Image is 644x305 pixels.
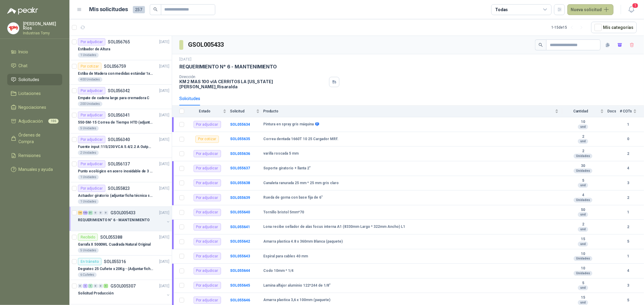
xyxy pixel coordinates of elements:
p: Dirección [179,75,327,79]
div: Por adjudicar [78,87,105,94]
p: [DATE] [159,161,169,167]
div: Por adjudicar [194,223,221,231]
p: [DATE] [159,259,169,265]
p: [DATE] [159,283,169,289]
p: SOL056341 [108,113,130,117]
div: und [578,183,588,188]
b: 3 [620,180,637,186]
button: Nueva solicitud [567,4,614,15]
p: SOL056759 [104,64,126,68]
a: RecibidoSOL055388[DATE] Garrafa X 5000ML Cuadrada Natural Original5 Unidades [69,231,172,256]
div: 1 [104,284,108,288]
a: Inicio [7,46,62,58]
b: SOL055639 [230,196,250,200]
b: 4 [562,193,604,198]
th: Estado [188,105,230,117]
span: 1 [632,3,639,8]
a: Por adjudicarSOL056765[DATE] Estibador de Altura1 Unidades [69,36,172,60]
p: SOL055316 [104,259,126,264]
div: 1 Unidades [78,53,99,58]
p: [DATE] [159,112,169,118]
p: SOL056342 [108,89,130,93]
div: 200 Unidades [78,102,102,106]
a: Por cotizarSOL056759[DATE] Estiba de Madera con medidas estándar 1x120x15 de alto400 Unidades [69,60,172,85]
b: Amarra plastica 3,6 x 100mm (paquete) [263,298,330,303]
div: Por adjudicar [194,253,221,260]
button: Mís categorías [591,22,637,33]
a: SOL055634 [230,122,250,127]
p: REQUERIMIENTO N° 6 - MANTENIMIENTO [179,64,277,70]
span: Negociaciones [19,104,46,111]
div: 1 Unidades [78,199,99,204]
p: [DATE] [159,186,169,191]
button: 1 [626,4,637,15]
p: Empate de cadena largo para cremadora C [78,95,149,101]
p: [DATE] [159,234,169,240]
span: Órdenes de Compra [19,132,56,145]
th: Cantidad [562,105,607,117]
th: Solicitud [230,105,263,117]
b: Tornillo bristol 5mm*70 [263,210,304,215]
b: Amarra plastica 4.8 x 360mm Blanca (paquete) [263,239,343,244]
th: Docs [607,105,620,117]
p: [DATE] [159,39,169,45]
div: 21 [88,211,93,215]
p: SOL056340 [108,137,130,142]
b: Soporte giratorio + llanta 2" [263,166,311,171]
b: 5 [620,297,637,303]
b: 3 [620,283,637,288]
th: Producto [263,105,562,117]
p: REQUERIMIENTO N° 6 - MANTENIMIENTO [78,217,150,223]
div: 153 [83,211,88,215]
a: SOL055638 [230,181,250,185]
span: Chat [19,62,28,69]
b: 10 [562,266,604,271]
b: SOL055642 [230,239,250,244]
span: Remisiones [19,152,41,159]
a: Órdenes de Compra [7,129,62,147]
span: 106 [48,119,59,124]
b: 0 [620,136,637,142]
p: [DATE] [159,137,169,143]
a: SOL055641 [230,225,250,229]
div: Unidades [574,271,592,276]
a: Chat [7,60,62,71]
div: 5 Unidades [78,126,99,131]
p: SOL055823 [108,186,130,190]
a: SOL055637 [230,166,250,170]
div: und [578,227,588,232]
div: Por adjudicar [194,209,221,216]
b: 1 [620,122,637,127]
div: Recibido [78,234,98,241]
p: GSOL005307 [111,284,136,288]
div: Por adjudicar [194,238,221,245]
p: Estiba de Madera con medidas estándar 1x120x15 de alto [78,71,153,77]
b: Codo 10mm * 1/4 [263,269,293,273]
p: GSOL005433 [111,211,136,215]
b: SOL055646 [230,298,250,302]
p: [PERSON_NAME] Ríos [23,22,62,30]
b: 2 [620,151,637,157]
span: 257 [133,6,145,13]
a: Negociaciones [7,102,62,113]
div: 0 [104,211,108,215]
div: Por adjudicar [194,179,221,187]
b: Rueda de goma con base fija de 6" [263,195,323,200]
a: Por adjudicarSOL056137[DATE] Punto ecológico en acero inoxidable de 3 puestos, con capacidad para... [69,158,172,182]
div: und [578,124,588,129]
div: Solicitudes [179,95,200,102]
b: varilla roscada 5 mm [263,151,299,156]
a: 14 153 21 0 0 0 GSOL005433[DATE] REQUERIMIENTO N° 6 - MANTENIMIENTO [78,209,171,228]
b: 1 [620,209,637,215]
b: 2 [562,149,604,154]
b: 5 [620,239,637,244]
span: Estado [188,109,222,113]
a: SOL055644 [230,269,250,273]
a: Remisiones [7,150,62,161]
div: Unidades [574,168,592,173]
a: Licitaciones [7,88,62,99]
